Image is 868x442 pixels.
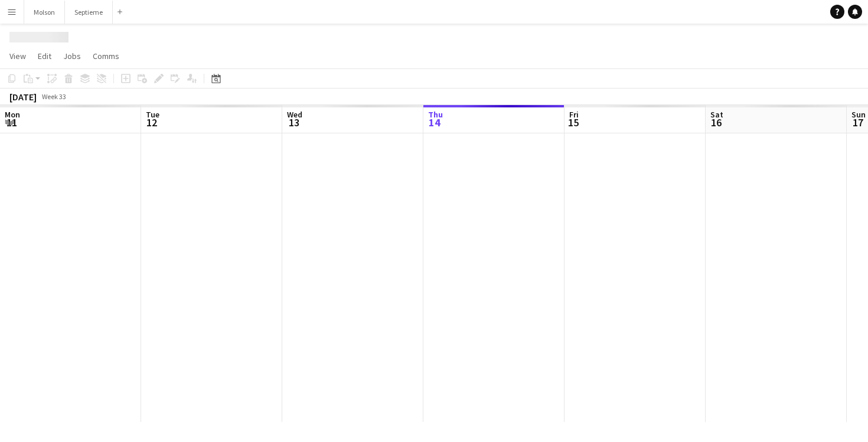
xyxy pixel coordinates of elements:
[65,1,113,24] button: Septieme
[9,91,37,103] div: [DATE]
[569,109,579,120] span: Fri
[58,48,86,64] a: Jobs
[93,51,119,61] span: Comms
[24,1,65,24] button: Molson
[63,51,81,61] span: Jobs
[428,109,443,120] span: Thu
[850,116,866,129] span: 17
[285,116,302,129] span: 13
[9,51,26,61] span: View
[39,92,68,101] span: Week 33
[5,48,31,64] a: View
[287,109,302,120] span: Wed
[426,116,443,129] span: 14
[146,109,159,120] span: Tue
[709,116,723,129] span: 16
[38,51,51,61] span: Edit
[710,109,723,120] span: Sat
[3,116,20,129] span: 11
[5,109,20,120] span: Mon
[144,116,159,129] span: 12
[88,48,124,64] a: Comms
[851,109,866,120] span: Sun
[567,116,579,129] span: 15
[33,48,56,64] a: Edit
